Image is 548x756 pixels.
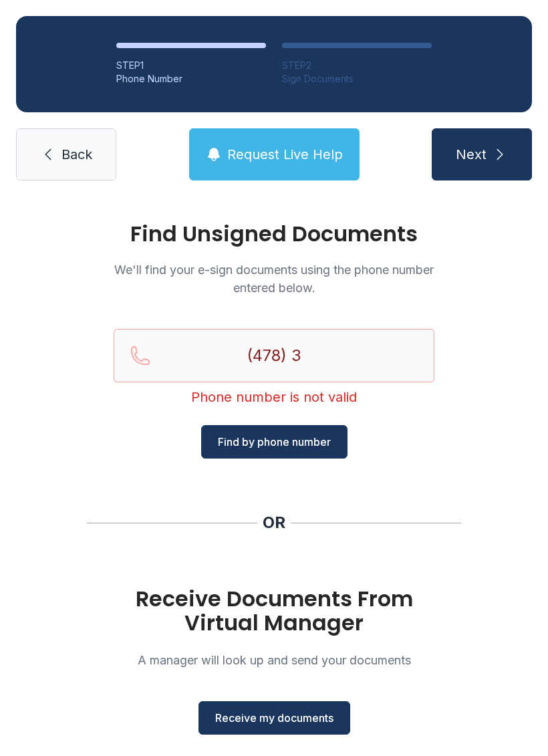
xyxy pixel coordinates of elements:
[263,512,285,533] div: OR
[116,72,266,86] div: Phone Number
[215,710,333,726] span: Receive my documents
[114,388,434,406] div: Phone number is not valid
[114,223,434,245] h1: Find Unsigned Documents
[282,59,432,72] div: STEP 2
[114,261,434,297] p: We'll find your e-sign documents using the phone number entered below.
[456,145,487,164] span: Next
[218,434,331,450] span: Find by phone number
[114,587,434,635] h1: Receive Documents From Virtual Manager
[116,59,266,72] div: STEP 1
[114,329,434,382] input: Reservation phone number
[61,145,92,164] span: Back
[227,145,343,164] span: Request Live Help
[282,72,432,86] div: Sign Documents
[114,651,434,669] p: A manager will look up and send your documents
